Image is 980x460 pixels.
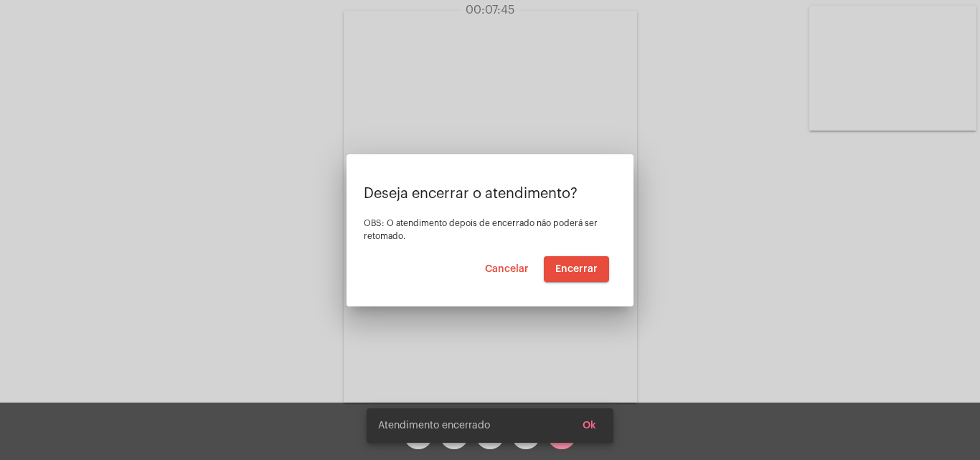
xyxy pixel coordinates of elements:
span: Cancelar [485,264,529,274]
span: Encerrar [555,264,598,274]
span: OBS: O atendimento depois de encerrado não poderá ser retomado. [364,219,598,240]
p: Deseja encerrar o atendimento? [364,186,616,202]
button: Encerrar [544,256,609,282]
span: 00:07:45 [466,4,514,16]
button: Cancelar [473,256,540,282]
span: Ok [583,421,596,431]
span: Atendimento encerrado [378,418,490,433]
